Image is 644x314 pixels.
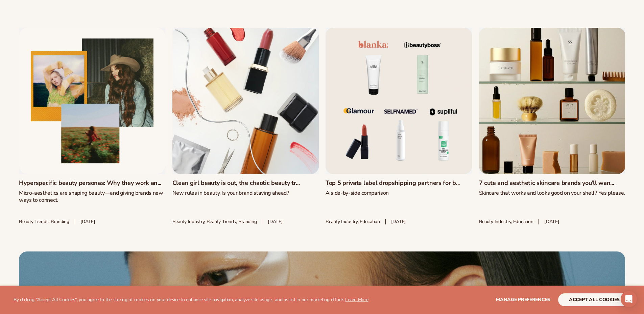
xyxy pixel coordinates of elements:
button: Manage preferences [496,293,550,306]
div: 2 / 50 [172,28,319,224]
div: 1 / 50 [19,28,165,224]
a: 7 cute and aesthetic skincare brands you'll wan... [479,179,625,187]
span: Manage preferences [496,296,550,303]
div: Open Intercom Messenger [621,291,637,307]
div: 4 / 50 [479,28,625,224]
p: By clicking "Accept All Cookies", you agree to the storing of cookies on your device to enhance s... [14,297,368,303]
a: Clean girl beauty is out, the chaotic beauty tr... [172,179,319,187]
div: 3 / 50 [326,28,472,224]
a: Top 5 private label dropshipping partners for b... [326,179,472,187]
button: accept all cookies [558,293,630,306]
a: Learn More [345,296,368,303]
a: Hyperspecific beauty personas: Why they work an... [19,179,165,187]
